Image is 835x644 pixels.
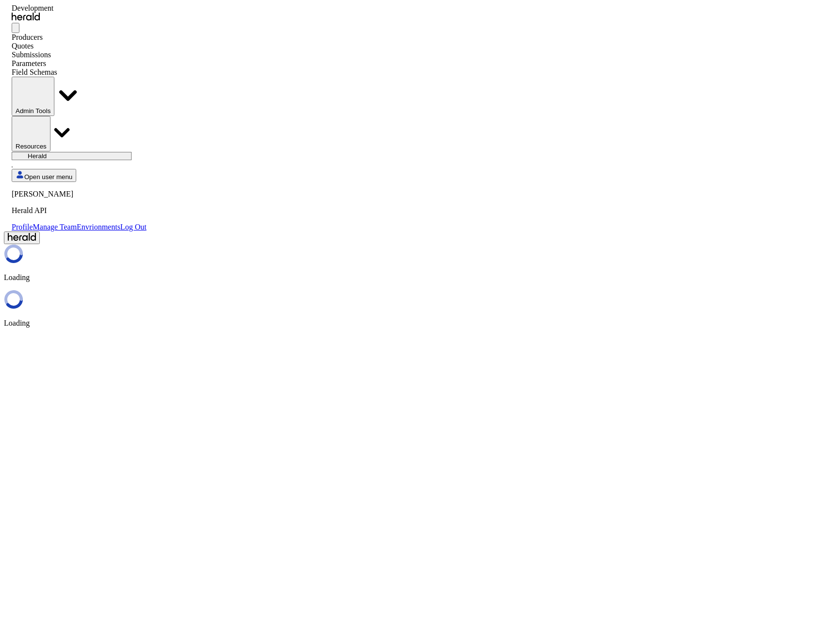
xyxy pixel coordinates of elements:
[12,13,40,21] img: Herald Logo
[120,223,147,231] a: Log Out
[12,169,76,182] button: Open user menu
[12,59,147,68] div: Parameters
[24,173,72,181] span: Open user menu
[12,223,33,231] a: Profile
[12,190,147,198] p: [PERSON_NAME]
[12,42,147,50] div: Quotes
[12,190,147,231] div: Open user menu
[12,50,147,59] div: Submissions
[12,68,147,77] div: Field Schemas
[4,273,831,282] p: Loading
[4,319,831,328] p: Loading
[12,4,147,13] div: Development
[12,206,147,215] p: Herald API
[12,77,54,116] button: internal dropdown menu
[8,233,36,241] img: Herald Logo
[33,223,77,231] a: Manage Team
[12,116,50,151] button: Resources dropdown menu
[12,33,147,42] div: Producers
[77,223,120,231] a: Envrionments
